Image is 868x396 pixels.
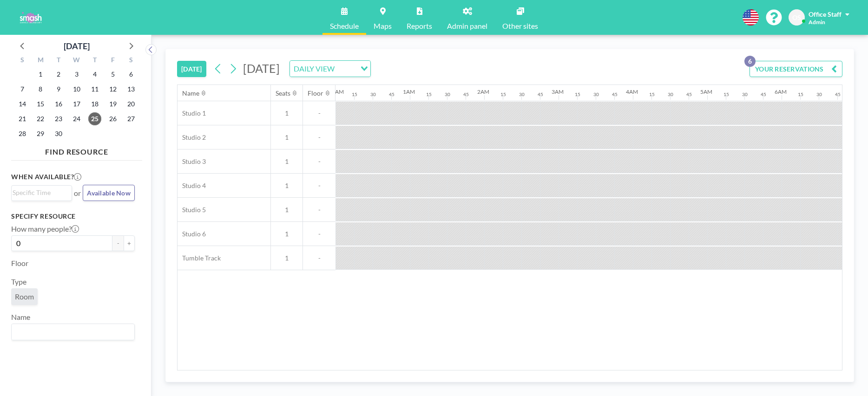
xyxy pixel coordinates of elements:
span: Saturday, September 20, 2025 [125,97,138,110]
div: [DATE] [64,39,90,52]
span: Friday, September 26, 2025 [106,112,119,125]
div: F [104,55,122,67]
span: - [303,254,335,262]
div: 2AM [477,88,489,95]
span: or [74,188,81,198]
span: Studio 1 [178,109,206,117]
span: 1 [271,109,302,117]
div: 30 [519,91,525,97]
div: Search for option [290,61,370,77]
input: Search for option [13,326,129,338]
span: Maps [374,22,392,30]
span: - [303,206,335,214]
span: [DATE] [243,61,280,75]
button: + [124,235,135,251]
span: Office Staff [809,10,842,18]
div: T [85,55,104,67]
h4: FIND RESOURCE [11,143,142,156]
div: 45 [463,91,469,97]
span: Thursday, September 25, 2025 [88,112,101,125]
div: W [68,55,86,67]
div: Floor [308,89,323,97]
span: - [303,157,335,166]
span: Saturday, September 6, 2025 [125,68,138,81]
span: Wednesday, September 10, 2025 [70,83,83,96]
span: DAILY VIEW [292,63,336,75]
span: Wednesday, September 3, 2025 [70,68,83,81]
span: 1 [271,182,302,190]
span: Admin panel [447,22,487,30]
span: Studio 5 [178,206,206,214]
label: Floor [11,259,28,268]
div: 1AM [403,88,415,95]
span: Sunday, September 14, 2025 [16,97,29,110]
span: Thursday, September 18, 2025 [88,97,101,110]
span: 1 [271,230,302,238]
div: 45 [761,91,766,97]
div: S [13,55,32,67]
span: 1 [271,206,302,214]
div: Name [182,89,199,97]
div: 30 [445,91,450,97]
p: 6 [744,56,756,67]
div: 15 [500,91,506,97]
input: Search for option [13,188,66,198]
span: Admin [809,19,825,26]
span: Wednesday, September 24, 2025 [70,112,83,125]
span: Wednesday, September 17, 2025 [70,97,83,110]
span: - [303,109,335,117]
span: Reports [407,22,432,30]
span: Monday, September 29, 2025 [34,127,47,140]
div: 15 [649,91,655,97]
span: Available Now [87,189,131,197]
span: Other sites [502,22,538,30]
span: Saturday, September 13, 2025 [125,83,138,96]
span: Monday, September 1, 2025 [34,68,47,81]
span: Monday, September 15, 2025 [34,97,47,110]
span: Tuesday, September 2, 2025 [52,68,65,81]
span: Thursday, September 4, 2025 [88,68,101,81]
button: - [112,235,124,251]
button: [DATE] [177,61,206,77]
div: 45 [835,91,841,97]
div: 15 [723,91,729,97]
span: Sunday, September 28, 2025 [16,127,29,140]
span: 1 [271,254,302,262]
div: 4AM [626,88,638,95]
button: YOUR RESERVATIONS6 [750,61,842,77]
h3: Specify resource [11,212,135,221]
span: Sunday, September 21, 2025 [16,112,29,125]
span: Saturday, September 27, 2025 [125,112,138,125]
div: S [122,55,140,67]
div: 3AM [552,88,564,95]
img: organization-logo [15,8,46,27]
div: 45 [612,91,618,97]
input: Search for option [337,63,355,75]
span: OS [792,13,801,22]
span: - [303,230,335,238]
div: 12AM [329,88,344,95]
div: 30 [742,91,748,97]
div: 15 [798,91,803,97]
div: 30 [668,91,673,97]
div: 45 [538,91,543,97]
span: 1 [271,133,302,142]
span: Studio 4 [178,182,206,190]
div: 30 [816,91,822,97]
span: Friday, September 19, 2025 [106,97,119,110]
span: Tuesday, September 16, 2025 [52,97,65,110]
div: 5AM [700,88,712,95]
div: 6AM [775,88,787,95]
div: T [50,55,68,67]
span: Studio 6 [178,230,206,238]
span: Monday, September 22, 2025 [34,112,47,125]
div: 15 [352,91,357,97]
span: Schedule [330,22,359,30]
span: Studio 3 [178,157,206,166]
span: Friday, September 5, 2025 [106,68,119,81]
span: Studio 2 [178,133,206,142]
div: Search for option [12,324,134,340]
div: M [32,55,50,67]
div: 30 [593,91,599,97]
div: 30 [370,91,376,97]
